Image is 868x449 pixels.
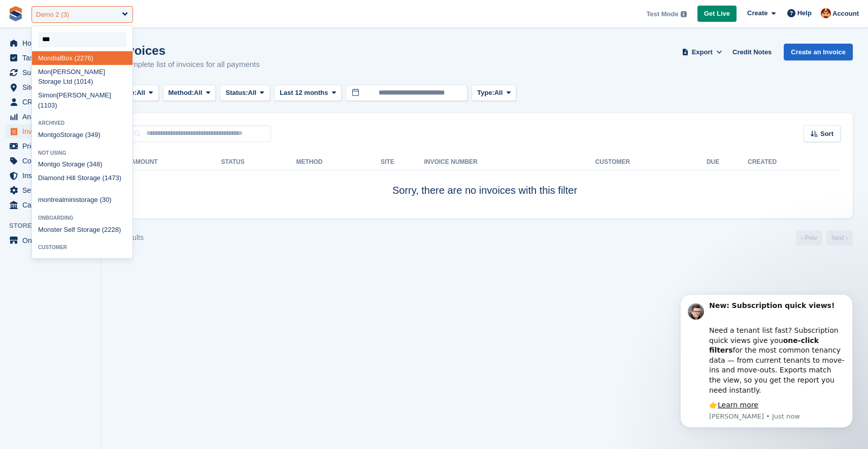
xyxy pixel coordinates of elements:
p: A complete list of invoices for all payments [117,59,260,71]
h1: Invoices [117,44,260,57]
span: Mon [38,226,51,233]
div: tgo Storage (348) [32,158,132,171]
span: Test Mode [646,9,678,19]
a: menu [5,168,96,183]
a: Previous [796,230,822,246]
a: Create an Invoice [784,44,853,60]
span: Insurance [22,168,83,183]
div: tgoStorage (349) [32,128,132,142]
div: Galley Com Self Storage (749) [32,252,132,276]
div: ster Self Storage (2228) [32,223,132,236]
span: Get Live [704,9,730,19]
span: Subscriptions [22,65,83,80]
span: Mon [38,68,51,76]
th: Customer [595,154,707,170]
th: Created [748,154,841,170]
a: menu [5,51,96,65]
img: stora-icon-8386f47178a22dfd0bd8f6a31ec36ba5ce8667c1dd55bd0f319d3a0aa187defe.svg [8,6,23,21]
a: menu [5,65,96,80]
div: dialBox (2276) [32,51,132,65]
a: Credit Notes [728,44,776,60]
a: Get Live [697,6,737,22]
span: Coupons [22,154,83,168]
div: Demo 2 (3) [36,10,69,20]
a: menu [5,139,96,153]
span: Online Store [22,233,83,248]
div: Onboarding [32,215,132,221]
a: menu [5,124,96,139]
span: Sort [820,129,833,139]
span: All [248,88,257,98]
span: mon [44,91,57,99]
span: All [494,88,503,98]
th: Due [707,154,748,170]
a: menu [5,95,96,109]
span: Sites [22,80,83,94]
span: Tasks [22,51,83,65]
nav: Page [794,230,855,246]
a: menu [5,198,96,212]
span: Mon [38,54,51,62]
span: Home [22,36,83,50]
span: mon [38,196,51,203]
div: [PERSON_NAME] Storage Ltd (1014) [32,65,132,89]
span: All [137,88,145,98]
a: menu [5,233,96,248]
a: menu [5,154,96,168]
span: mon [48,174,61,182]
th: Method [296,154,381,170]
span: Capital [22,198,83,212]
a: Next [826,230,853,246]
span: Invoices [22,124,83,139]
div: Not using [32,150,132,156]
a: menu [5,183,96,197]
span: Status: [225,88,248,98]
button: Site: All [117,85,159,101]
span: Analytics [22,110,83,124]
span: Pricing [22,139,83,153]
th: Status [221,154,296,170]
span: Create [747,8,767,18]
button: Type: All [472,85,516,101]
div: Customer [32,245,132,250]
span: All [194,88,203,98]
img: icon-info-grey-7440780725fd019a000dd9b08b2336e03edf1995a4989e88bcd33f0948082b44.svg [681,11,687,17]
th: Invoice Number [424,154,595,170]
a: menu [5,110,96,124]
span: Account [832,9,859,19]
a: menu [5,80,96,94]
button: Status: All [220,85,270,101]
th: Amount [129,154,221,170]
img: Monica Wagner [821,8,831,18]
span: CRM [22,95,83,109]
button: Last 12 months [274,85,342,101]
span: Mon [38,160,51,168]
div: trealministorage (30) [32,193,132,207]
div: Archived [32,120,132,126]
span: Export [692,47,713,57]
a: menu [5,36,96,50]
span: Type: [477,88,494,98]
span: Last 12 months [280,88,328,98]
span: Settings [22,183,83,197]
span: Storefront [9,221,101,231]
th: Site [381,154,424,170]
span: Method: [169,88,194,98]
div: Si [PERSON_NAME] (1103) [32,89,132,113]
button: Export [680,44,724,60]
span: Help [797,8,812,18]
span: Sorry, there are no invoices with this filter [392,185,577,196]
span: Mon [38,131,51,139]
button: Method: All [163,85,216,101]
div: Dia d Hill Storage (1473) [32,171,132,185]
